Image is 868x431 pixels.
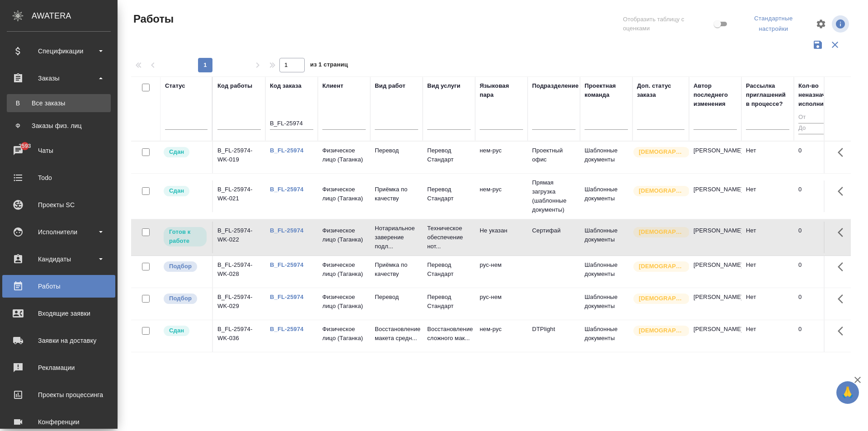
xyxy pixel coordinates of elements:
[741,222,794,253] td: Нет
[322,226,366,244] p: Физическое лицо (Таганка)
[689,142,741,173] td: [PERSON_NAME]
[741,256,794,288] td: Нет
[2,302,115,325] a: Входящие заявки
[475,320,528,352] td: нем-рус
[580,288,632,320] td: Шаблонные документы
[7,361,111,374] div: Рекламации
[689,180,741,212] td: [PERSON_NAME]
[746,81,789,109] div: Рассылка приглашений в процессе?
[270,186,303,193] a: B_FL-25974
[131,12,174,26] span: Работы
[169,326,184,335] p: Сдан
[13,142,36,151] span: 2593
[832,256,854,278] button: Здесь прячутся важные кнопки
[580,180,632,212] td: Шаблонные документы
[532,81,579,90] div: Подразделение
[7,415,111,429] div: Конференции
[794,180,866,212] td: 0
[810,13,832,35] span: Настроить таблицу
[832,320,854,342] button: Здесь прячутся важные кнопки
[741,142,794,173] td: Нет
[689,320,741,352] td: [PERSON_NAME]
[163,293,208,305] div: Можно подбирать исполнителей
[528,222,580,253] td: Сертифай
[165,81,185,90] div: Статус
[475,288,528,320] td: рус-нем
[169,262,192,271] p: Подбор
[832,222,854,243] button: Здесь прячутся важные кнопки
[528,142,580,173] td: Проектный офис
[169,186,184,195] p: Сдан
[213,320,265,352] td: B_FL-25974-WK-036
[427,293,471,311] p: Перевод Стандарт
[737,12,810,36] div: split button
[213,288,265,320] td: B_FL-25974-WK-029
[310,59,348,72] span: из 1 страниц
[639,227,684,237] p: [DEMOGRAPHIC_DATA]
[639,326,684,335] p: [DEMOGRAPHIC_DATA]
[7,171,111,185] div: Todo
[2,194,115,216] a: Проекты SC
[7,307,111,320] div: Входящие заявки
[794,320,866,352] td: 0
[7,225,111,239] div: Исполнители
[475,256,528,288] td: рус-нем
[7,252,111,266] div: Кандидаты
[798,123,862,134] input: До
[580,222,632,253] td: Шаблонные документы
[163,325,208,337] div: Менеджер проверил работу исполнителя, передает ее на следующий этап
[7,44,111,58] div: Спецификации
[580,320,632,352] td: Шаблонные документы
[2,384,115,406] a: Проекты процессинга
[375,146,418,155] p: Перевод
[322,260,366,279] p: Физическое лицо (Таганка)
[637,81,684,99] div: Доп. статус заказа
[475,222,528,253] td: Не указан
[475,142,528,173] td: нем-рус
[270,81,302,90] div: Код заказа
[7,388,111,402] div: Проекты процессинга
[427,260,471,279] p: Перевод Стандарт
[623,15,712,33] span: Отобразить таблицу с оценками
[213,256,265,288] td: B_FL-25974-WK-028
[270,294,303,300] a: B_FL-25974
[2,139,115,162] a: 2593Чаты
[270,227,303,234] a: B_FL-25974
[809,36,826,53] button: Сохранить фильтры
[322,325,366,343] p: Физическое лицо (Таганка)
[528,320,580,352] td: DTPlight
[169,227,201,246] p: Готов к работе
[7,279,111,293] div: Работы
[794,288,866,320] td: 0
[375,185,418,203] p: Приёмка по качеству
[475,180,528,212] td: нем-рус
[427,81,461,90] div: Вид услуги
[322,146,366,164] p: Физическое лицо (Таганка)
[427,224,471,251] p: Техническое обеспечение нот...
[832,15,851,33] span: Посмотреть информацию
[639,262,684,271] p: [DEMOGRAPHIC_DATA]
[798,112,862,123] input: От
[163,146,208,158] div: Менеджер проверил работу исполнителя, передает ее на следующий этап
[832,180,854,202] button: Здесь прячутся важные кнопки
[580,256,632,288] td: Шаблонные документы
[32,7,118,25] div: AWATERA
[836,381,859,404] button: 🙏
[375,224,418,251] p: Нотариальное заверение подл...
[2,275,115,298] a: Работы
[375,293,418,302] p: Перевод
[213,142,265,173] td: B_FL-25974-WK-019
[826,36,844,53] button: Сбросить фильтры
[580,142,632,173] td: Шаблонные документы
[639,186,684,195] p: [DEMOGRAPHIC_DATA]
[528,174,580,219] td: Прямая загрузка (шаблонные документы)
[169,147,184,156] p: Сдан
[7,334,111,347] div: Заявки на доставку
[11,99,106,108] div: Все заказы
[585,81,628,99] div: Проектная команда
[639,147,684,156] p: [DEMOGRAPHIC_DATA]
[375,81,406,90] div: Вид работ
[2,356,115,379] a: Рекламации
[741,320,794,352] td: Нет
[741,288,794,320] td: Нет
